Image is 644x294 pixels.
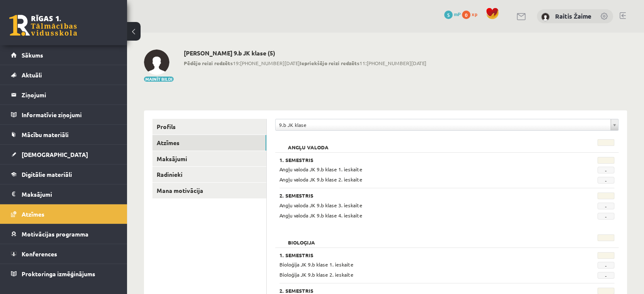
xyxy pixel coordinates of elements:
a: Informatīvie ziņojumi [11,105,116,124]
span: Konferences [22,250,57,258]
span: Bioloģija JK 9.b klase 1. ieskaite [279,261,354,268]
button: Mainīt bildi [144,77,174,82]
a: Raitis Žaime [555,12,591,20]
a: Proktoringa izmēģinājums [11,264,116,283]
img: Raitis Žaime [541,13,550,21]
span: Mācību materiāli [22,131,69,138]
span: mP [454,11,461,17]
span: 9.b JK klase [279,119,607,130]
legend: Maksājumi [22,184,116,204]
a: Radinieki [152,167,266,182]
span: Motivācijas programma [22,230,88,238]
h3: 2. Semestris [279,192,556,198]
span: Angļu valoda JK 9.b klase 2. ieskaite [279,176,362,183]
a: Sākums [11,45,116,65]
a: Ziņojumi [11,85,116,104]
span: - [597,203,614,209]
span: Bioloģija JK 9.b klase 2. ieskaite [279,271,354,278]
a: Rīgas 1. Tālmācības vidusskola [9,15,77,36]
h3: 1. Semestris [279,252,556,258]
a: Motivācijas programma [11,224,116,244]
a: Atzīmes [152,135,266,151]
span: Aktuāli [22,71,42,79]
a: Profils [152,119,266,135]
span: [DEMOGRAPHIC_DATA] [22,151,88,158]
a: Digitālie materiāli [11,165,116,184]
span: Proktoringa izmēģinājums [22,270,95,278]
a: Konferences [11,244,116,264]
span: 19:[PHONE_NUMBER][DATE] 11:[PHONE_NUMBER][DATE] [184,59,426,67]
span: - [597,262,614,269]
span: Digitālie materiāli [22,170,72,178]
h2: Angļu valoda [279,139,337,148]
span: 0 [462,11,470,19]
a: 0 xp [462,11,481,17]
img: Raitis Žaime [144,49,169,75]
h3: 1. Semestris [279,157,556,163]
span: Angļu valoda JK 9.b klase 3. ieskaite [279,202,362,209]
a: Mācību materiāli [11,125,116,144]
span: - [597,272,614,279]
a: Mana motivācija [152,183,266,198]
span: 5 [444,11,453,19]
a: Atzīmes [11,204,116,224]
b: Iepriekšējo reizi redzēts [300,60,359,66]
span: Sākums [22,51,43,59]
h2: [PERSON_NAME] 9.b JK klase (5) [184,49,426,57]
b: Pēdējo reizi redzēts [184,60,233,66]
a: Aktuāli [11,65,116,85]
a: [DEMOGRAPHIC_DATA] [11,145,116,164]
legend: Informatīvie ziņojumi [22,105,116,124]
a: 9.b JK klase [276,119,618,130]
span: Atzīmes [22,210,44,218]
span: Angļu valoda JK 9.b klase 4. ieskaite [279,212,362,219]
h2: Bioloģija [279,234,323,243]
span: Angļu valoda JK 9.b klase 1. ieskaite [279,166,362,173]
a: Maksājumi [152,151,266,167]
span: - [597,213,614,220]
span: - [597,177,614,184]
h3: 2. Semestris [279,288,556,294]
a: Maksājumi [11,184,116,204]
span: xp [472,11,477,17]
a: 5 mP [444,11,461,17]
legend: Ziņojumi [22,85,116,104]
span: - [597,167,614,173]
